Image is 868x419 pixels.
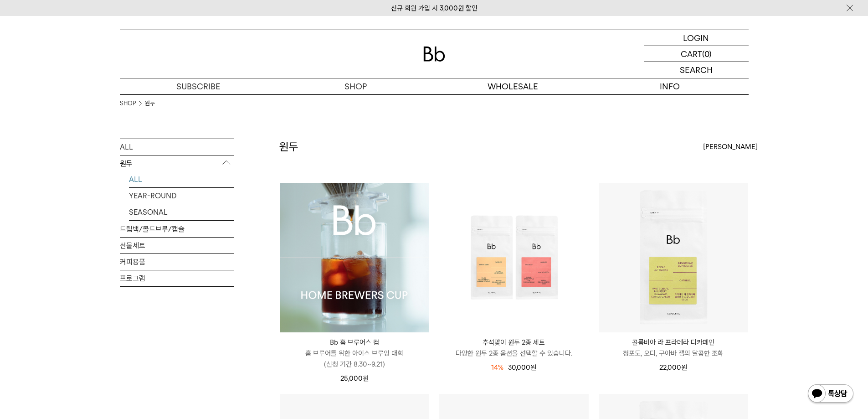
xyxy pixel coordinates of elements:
[591,78,749,94] p: INFO
[439,337,589,359] a: 추석맞이 원두 2종 세트 다양한 원두 2종 옵션을 선택할 수 있습니다.
[277,78,434,94] a: SHOP
[391,4,478,12] a: 신규 회원 가입 시 3,000원 할인
[363,374,369,383] span: 원
[279,139,298,155] h2: 원두
[120,139,234,155] a: ALL
[280,348,429,370] p: 홈 브루어를 위한 아이스 브루잉 대회 (신청 기간 8.30~9.21)
[280,337,429,348] p: Bb 홈 브루어스 컵
[120,254,234,270] a: 커피용품
[423,47,445,62] img: 로고
[120,221,234,237] a: 드립백/콜드브루/캡슐
[599,337,748,348] p: 콜롬비아 라 프라데라 디카페인
[807,383,854,405] img: 카카오톡 채널 1:1 채팅 버튼
[599,337,748,359] a: 콜롬비아 라 프라데라 디카페인 청포도, 오디, 구아바 잼의 달콤한 조화
[280,183,429,332] a: Bb 홈 브루어스 컵
[703,141,758,152] span: [PERSON_NAME]
[120,99,136,108] a: SHOP
[681,363,687,372] span: 원
[129,204,234,220] a: SEASONAL
[439,348,589,359] p: 다양한 원두 2종 옵션을 선택할 수 있습니다.
[659,363,687,372] span: 22,000
[120,155,234,172] p: 원두
[491,362,503,373] div: 14%
[120,270,234,286] a: 프로그램
[120,238,234,253] a: 선물세트
[439,183,589,332] img: 추석맞이 원두 2종 세트
[683,30,709,46] p: LOGIN
[129,171,234,187] a: ALL
[340,374,369,383] span: 25,000
[434,78,591,94] p: WHOLESALE
[702,46,712,62] p: (0)
[644,30,749,46] a: LOGIN
[439,337,589,348] p: 추석맞이 원두 2종 세트
[280,183,429,332] img: 1000001223_add2_021.jpg
[280,337,429,370] a: Bb 홈 브루어스 컵 홈 브루어를 위한 아이스 브루잉 대회(신청 기간 8.30~9.21)
[681,46,702,62] p: CART
[599,183,748,332] img: 콜롬비아 라 프라데라 디카페인
[599,348,748,359] p: 청포도, 오디, 구아바 잼의 달콤한 조화
[145,99,155,108] a: 원두
[644,46,749,62] a: CART (0)
[129,188,234,204] a: YEAR-ROUND
[530,363,536,372] span: 원
[680,62,713,78] p: SEARCH
[120,78,277,94] a: SUBSCRIBE
[508,363,536,372] span: 30,000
